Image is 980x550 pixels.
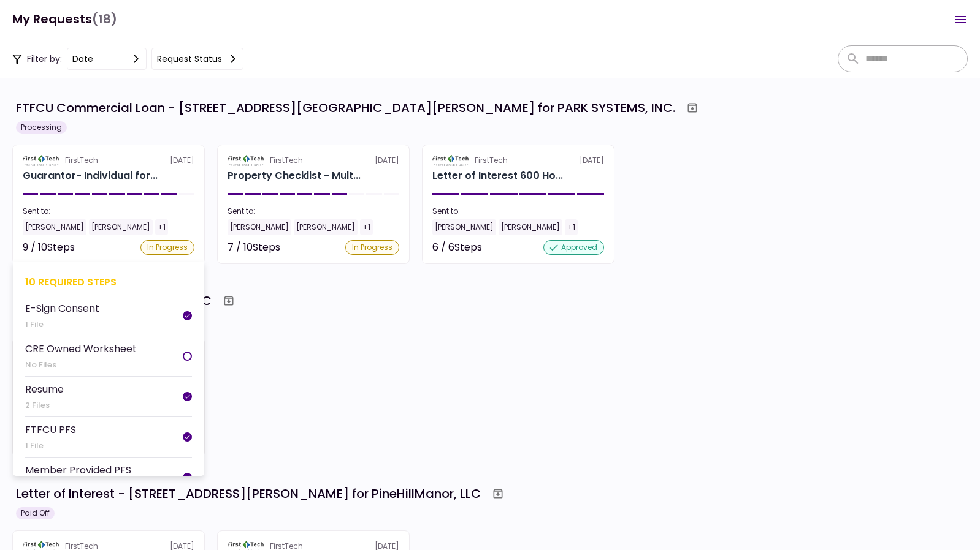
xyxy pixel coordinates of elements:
div: 9 / 10 Steps [23,240,75,255]
div: [DATE] [228,155,399,166]
div: [PERSON_NAME] [23,219,86,235]
div: Sent to: [432,206,604,217]
div: [PERSON_NAME] [432,219,496,235]
button: Archive workflow [681,97,703,119]
div: Filter by: [12,48,243,70]
div: FTFCU Commercial Loan - [STREET_ADDRESS][GEOGRAPHIC_DATA][PERSON_NAME] for PARK SYSTEMS, INC. [16,99,675,117]
div: 1 File [25,440,76,452]
div: FirstTech [65,155,98,166]
button: Archive workflow [218,290,240,312]
button: Archive workflow [487,483,509,505]
h1: My Requests [12,7,117,32]
div: [PERSON_NAME] [228,219,291,235]
div: [PERSON_NAME] [499,219,562,235]
button: Open menu [946,5,975,34]
div: Property Checklist - Multi-Family for PARK SYSTEMS, INC. 600 Holly Drive [228,168,361,183]
span: (18) [92,7,117,32]
div: 1 File [25,318,99,331]
div: approved [543,240,604,255]
div: Resume [25,382,64,397]
div: [PERSON_NAME] [89,219,153,235]
div: CRE Owned Worksheet [25,341,137,356]
div: +1 [155,219,168,235]
button: Request status [151,48,243,70]
div: 7 / 10 Steps [228,240,280,255]
div: Letter of Interest 600 Holly Drive Albany [432,168,563,183]
div: 2 Files [25,399,64,412]
div: [DATE] [432,155,604,166]
div: Member Provided PFS [25,462,131,478]
div: FirstTech [475,155,508,166]
div: date [72,52,93,66]
div: FirstTech [270,155,303,166]
div: E-Sign Consent [25,301,99,316]
div: FTFCU PFS [25,422,76,437]
div: +1 [360,219,373,235]
div: Sent to: [228,206,399,217]
div: Guarantor- Individual for PARK SYSTEMS, INC. Nancy McKee [23,168,158,183]
div: Sent to: [23,206,194,217]
div: Letter of Interest - [STREET_ADDRESS][PERSON_NAME] for PineHillManor, LLC [16,484,481,503]
div: 10 required steps [25,274,192,290]
div: Processing [16,121,67,134]
div: In Progress [345,240,399,255]
button: date [67,48,147,70]
img: Partner logo [432,155,470,166]
img: Partner logo [228,155,265,166]
div: [PERSON_NAME] [294,219,358,235]
img: Partner logo [23,155,60,166]
div: No Files [25,359,137,371]
div: Paid Off [16,507,55,519]
div: 6 / 6 Steps [432,240,482,255]
div: +1 [565,219,578,235]
div: In Progress [140,240,194,255]
div: [DATE] [23,155,194,166]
